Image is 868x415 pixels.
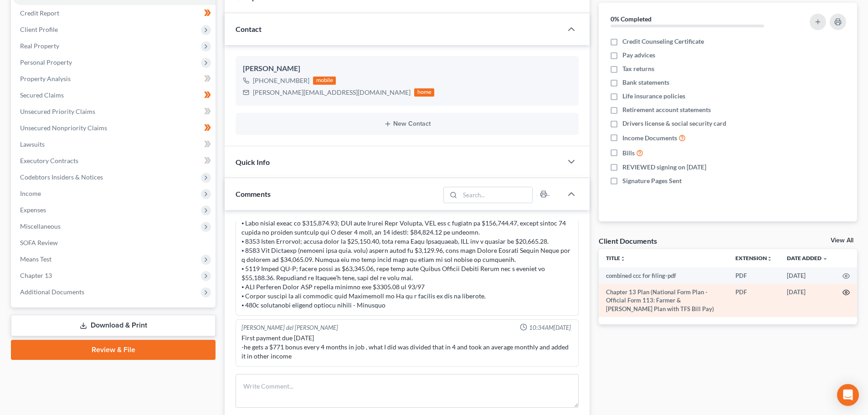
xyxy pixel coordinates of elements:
a: Credit Report [13,5,216,21]
a: Lawsuits [13,136,216,153]
span: Additional Documents [20,288,84,296]
a: Secured Claims [13,87,216,103]
div: Open Intercom Messenger [837,384,859,406]
div: [PERSON_NAME] del [PERSON_NAME] [241,323,338,332]
span: Comments [236,190,271,198]
strong: 0% Completed [611,15,652,23]
td: [DATE] [780,284,835,317]
div: home [414,88,434,97]
a: Property Analysis [13,71,216,87]
span: Quick Info [236,158,270,166]
span: Means Test [20,255,51,263]
span: REVIEWED signing on [DATE] [622,163,706,172]
span: Tax returns [622,64,654,73]
span: 10:34AM[DATE] [529,323,571,332]
span: Miscellaneous [20,222,61,230]
span: Real Property [20,42,59,50]
span: Bank statements [622,78,669,87]
span: Unsecured Nonpriority Claims [20,124,107,132]
span: Secured Claims [20,91,64,99]
a: Unsecured Nonpriority Claims [13,120,216,136]
span: Signature Pages Sent [622,176,682,185]
i: expand_more [822,256,828,261]
a: Date Added expand_more [787,255,828,261]
span: Pay advices [622,51,655,60]
div: [PERSON_NAME][EMAIL_ADDRESS][DOMAIN_NAME] [253,88,411,97]
div: First payment due [DATE] -he gets a $771 bonus every 4 months in job , what I did was divided tha... [241,333,573,361]
span: Income [20,190,41,197]
span: Property Analysis [20,75,71,82]
i: unfold_more [620,256,626,261]
input: Search... [460,187,533,203]
a: View All [831,237,853,244]
td: PDF [728,284,780,317]
span: Life insurance policies [622,92,685,101]
span: Income Documents [622,133,677,143]
a: Extensionunfold_more [735,255,772,261]
span: Credit Report [20,9,59,17]
div: Loremips dolorsit ametc: ⦁ Adipisc, 8 elitseddoe, temp incidi. ⦁ Ut labo: Etdolor Magnaali en Adm... [241,191,573,310]
div: Client Documents [599,236,657,246]
span: Unsecured Priority Claims [20,108,95,115]
span: Executory Contracts [20,157,78,164]
span: Drivers license & social security card [622,119,726,128]
a: Review & File [11,340,216,360]
div: [PERSON_NAME] [243,63,571,74]
span: Codebtors Insiders & Notices [20,173,103,181]
a: SOFA Review [13,235,216,251]
span: Credit Counseling Certificate [622,37,704,46]
div: [PHONE_NUMBER] [253,76,309,85]
span: Personal Property [20,58,72,66]
i: unfold_more [767,256,772,261]
a: Download & Print [11,315,216,336]
span: Lawsuits [20,140,45,148]
td: combined ccc for filing-pdf [599,267,728,284]
a: Executory Contracts [13,153,216,169]
span: Chapter 13 [20,272,52,279]
span: Contact [236,25,262,33]
td: [DATE] [780,267,835,284]
a: Unsecured Priority Claims [13,103,216,120]
div: mobile [313,77,336,85]
a: Titleunfold_more [606,255,626,261]
button: New Contact [243,120,571,128]
span: Retirement account statements [622,105,711,114]
span: Client Profile [20,26,58,33]
span: SOFA Review [20,239,58,246]
span: Expenses [20,206,46,214]
td: Chapter 13 Plan (National Form Plan - Official Form 113: Farmer & [PERSON_NAME] Plan with TFS Bil... [599,284,728,317]
td: PDF [728,267,780,284]
span: Bills [622,149,635,158]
